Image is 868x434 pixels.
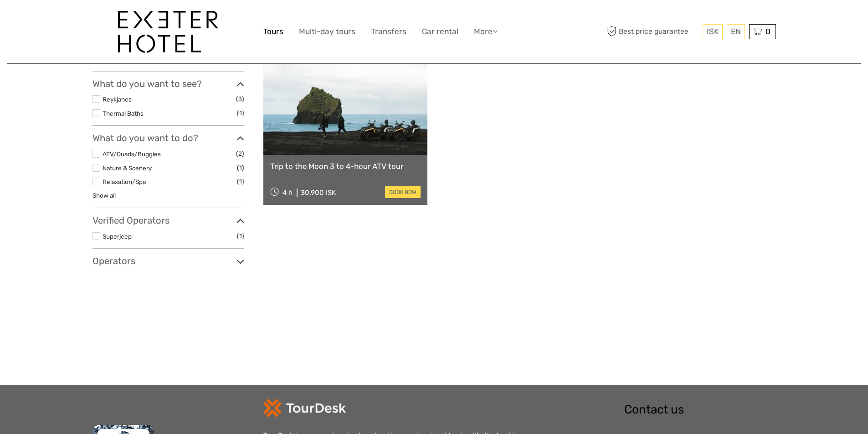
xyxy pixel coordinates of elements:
span: ISK [707,27,719,36]
a: Trip to the Moon 3 to 4-hour ATV tour [270,162,421,171]
div: 30.900 ISK [301,189,336,197]
div: EN [727,24,745,39]
span: (2) [236,148,244,159]
a: Thermal Baths [103,110,144,117]
span: 0 [764,27,772,36]
span: (1) [237,176,244,187]
span: (1) [237,108,244,118]
a: Transfers [371,25,406,38]
span: (3) [236,94,244,104]
span: (1) [237,231,244,241]
img: td-logo-white.png [263,399,346,417]
a: More [474,25,498,38]
a: Nature & Scenery [103,164,152,172]
a: Relaxation/Spa [103,178,146,185]
a: Superjeep [103,233,132,240]
a: ATV/Quads/Buggies [103,150,161,158]
h3: What do you want to see? [92,78,244,89]
a: Multi-day tours [299,25,355,38]
a: Tours [263,25,283,38]
h3: What do you want to do? [92,133,244,143]
a: Reykjanes [103,96,132,103]
a: Show all [92,192,116,199]
h2: Contact us [624,403,776,417]
a: book now [385,186,421,198]
a: Car rental [422,25,458,38]
span: Best price guarantee [605,24,700,39]
span: (1) [237,163,244,173]
h3: Verified Operators [92,215,244,226]
h3: Operators [92,255,244,266]
span: 4 h [282,189,293,197]
img: 1336-96d47ae6-54fc-4907-bf00-0fbf285a6419_logo_big.jpg [118,11,218,53]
